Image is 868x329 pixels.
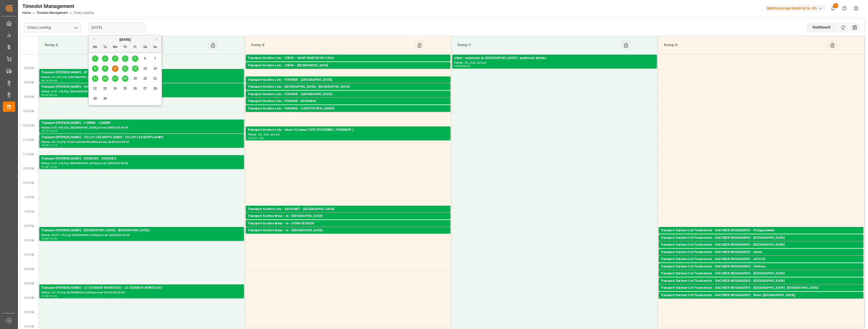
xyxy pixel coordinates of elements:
span: 4:30 PM [24,296,34,299]
div: Transport Kuehne Lots - CORSI - [GEOGRAPHIC_DATA] [248,63,448,68]
div: - [462,65,463,67]
div: Transport Dachser Cof Foodservice - DACHSER MESSAGERIE - Oiartzun [661,264,861,269]
span: 4:00 PM [24,282,34,285]
div: 10:30 [248,137,255,139]
div: 09:00 [41,94,49,96]
div: Ramp C [456,40,620,50]
a: Timeslot Management [36,11,68,15]
div: Transport Dachser Cof Foodservice - DACHSER MESSAGERIE - [GEOGRAPHIC_DATA] , [GEOGRAPHIC_DATA] [661,285,861,291]
div: Transport Kuehne Lots - GAVIGNET - [GEOGRAPHIC_DATA] [248,207,448,212]
div: Choose Friday, September 5th, 2025 [132,55,138,62]
span: 15 [93,77,97,80]
span: 9 [104,67,106,70]
span: 30 [103,97,107,100]
span: 3:00 PM [24,253,34,256]
div: Pallets: 2,TU: 98,City: [GEOGRAPHIC_DATA],Arrival: [DATE] 00:00:00 [661,233,861,237]
div: Transport Dachser Cof Foodservice - DACHSER MESSAGERIE - Plougoumelen [661,228,861,233]
span: 26 [133,87,137,90]
div: Choose Saturday, September 27th, 2025 [142,85,148,92]
div: month 2025-09 [90,54,160,104]
span: 3 [114,57,116,60]
div: Transport Kuehne Lots - retour 42 europ TOTS EYCHENNE ( FOURNIER ) - [248,127,448,133]
div: Transport Dachser Cof Foodservice - DACHSER MESSAGERIE - Autun [661,250,861,255]
span: 8 [94,67,96,70]
div: - [49,144,50,146]
div: - [255,137,256,139]
span: 17 [113,77,117,80]
span: 24 [113,87,117,90]
span: 6 [144,57,146,60]
span: 8:30 AM [24,67,34,69]
div: Pallets: ,TU: 15,City: [GEOGRAPHIC_DATA],Arrival: [DATE] 00:00:00 [248,219,448,223]
div: Pallets: ,TU: 631,City: [GEOGRAPHIC_DATA],Arrival: [DATE] 00:00:00 [41,75,242,79]
div: 10:45 [50,130,57,132]
div: Choose Wednesday, September 17th, 2025 [112,75,118,82]
span: 1 [94,57,96,60]
div: Choose Wednesday, September 10th, 2025 [112,65,118,72]
div: Melitta Europa GmbH & Co. KG [765,5,825,12]
div: other - restaurant du [GEOGRAPHIC_DATA] 1 paette pdt abimés - [454,56,655,61]
span: 29 [93,97,97,100]
div: Pallets: 4,TU: 128,City: [GEOGRAPHIC_DATA],Arrival: [DATE] 00:00:00 [41,161,242,166]
div: Transport Dachser Cof Foodservice - DACHSER MESSAGERIE - AVELIN [661,257,861,262]
span: 27 [143,87,147,90]
span: 10:00 AM [22,110,34,113]
span: 12 [133,67,137,70]
div: Fr [132,44,138,51]
span: 13 [143,67,147,70]
div: Pallets: 2,TU: ,City: [GEOGRAPHIC_DATA],Arrival: [DATE] 00:00:00 [248,104,448,108]
div: Transport Dachser Cof Foodservice - DACHSER MESSAGERIE - [GEOGRAPHIC_DATA] [661,242,861,247]
a: Home [22,11,31,15]
div: Transport Kuehne Lots - FOURNIE - [GEOGRAPHIC_DATA] [248,77,448,83]
div: 16:30 [50,295,57,297]
div: Pallets: 11,TU: 261,City: [GEOGRAPHIC_DATA],Arrival: [DATE] 00:00:00 [248,61,448,65]
div: Transport Kuehne Lots - CORSI - SAINT MARTIN DU CRAU [248,56,448,61]
div: Ramp B [249,40,414,50]
div: Transport Dachser Cof Foodservice - DACHSER MESSAGERIE - [GEOGRAPHIC_DATA] [661,278,861,284]
div: Choose Friday, September 19th, 2025 [132,75,138,82]
div: Transport Dachser Cof Foodservice - DACHSER MESSAGERIE - Brion ([GEOGRAPHIC_DATA]) [661,293,861,298]
div: Pallets: 3,TU: ,City: CASTETS DES LANDES,Arrival: [DATE] 00:00:00 [248,111,448,116]
span: 18 [123,77,127,80]
div: 14:00 [41,237,49,240]
div: Transport [PERSON_NAME] - LOMME - LOMME [41,121,242,126]
div: Pallets: 12,TU: ,City: [GEOGRAPHIC_DATA],Arrival: [DATE] 00:00:00 [248,212,448,216]
span: 23 [103,87,107,90]
div: Ramp D [662,40,827,50]
div: 12:00 [50,166,57,168]
div: 11:30 [41,166,49,168]
div: 16:00 [41,295,49,297]
div: 14:30 [50,237,57,240]
div: Pallets: ,TU: 13,City: CRAN GEVRIER,Arrival: [DATE] 00:00:00 [248,226,448,231]
div: Pallets: 1,TU: 14,City: [GEOGRAPHIC_DATA],Arrival: [DATE] 00:00:00 [661,255,861,259]
div: Choose Thursday, September 18th, 2025 [122,75,128,82]
div: 09:00 [50,79,57,82]
button: open menu [72,24,79,32]
div: Pallets: 13,TU: ,City: [GEOGRAPHIC_DATA],Arrival: [DATE] 00:00:00 [248,68,448,73]
div: Pallets: 3,TU: 148,City: [GEOGRAPHIC_DATA],Arrival: [DATE] 00:00:00 [41,89,242,94]
div: 09:30 [50,94,57,96]
div: Pallets: 1,TU: 18,City: [GEOGRAPHIC_DATA],Arrival: [DATE] 00:00:00 [661,262,861,266]
span: 10:30 AM [22,124,34,127]
div: - [49,79,50,82]
div: 08:00 [454,65,462,67]
div: Choose Monday, September 8th, 2025 [92,65,98,72]
div: Choose Monday, September 29th, 2025 [92,95,98,102]
span: 3:30 PM [24,268,34,271]
button: Melitta Europa GmbH & Co. KG [765,3,827,13]
div: Choose Thursday, September 4th, 2025 [122,55,128,62]
div: Choose Tuesday, September 2nd, 2025 [102,55,108,62]
div: Choose Saturday, September 13th, 2025 [142,65,148,72]
div: Choose Saturday, September 6th, 2025 [142,55,148,62]
div: Pallets: 10,TU: 179,City: [GEOGRAPHIC_DATA],Arrival: [DATE] 00:00:00 [41,233,242,237]
div: Pallets: 1,TU: 16,City: [GEOGRAPHIC_DATA],Arrival: [DATE] 00:00:00 [248,233,448,237]
div: Transport [PERSON_NAME] - [GEOGRAPHIC_DATA] - [GEOGRAPHIC_DATA] [41,228,242,233]
div: Tu [102,44,108,51]
div: Transport Kuehne Mess - m - CRAN GEVRIER [248,221,448,226]
div: - [49,237,50,240]
div: Su [152,44,158,51]
div: 11:15 [50,144,57,146]
div: - [49,94,50,96]
span: 28 [153,87,157,90]
span: 12:30 PM [22,182,34,184]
